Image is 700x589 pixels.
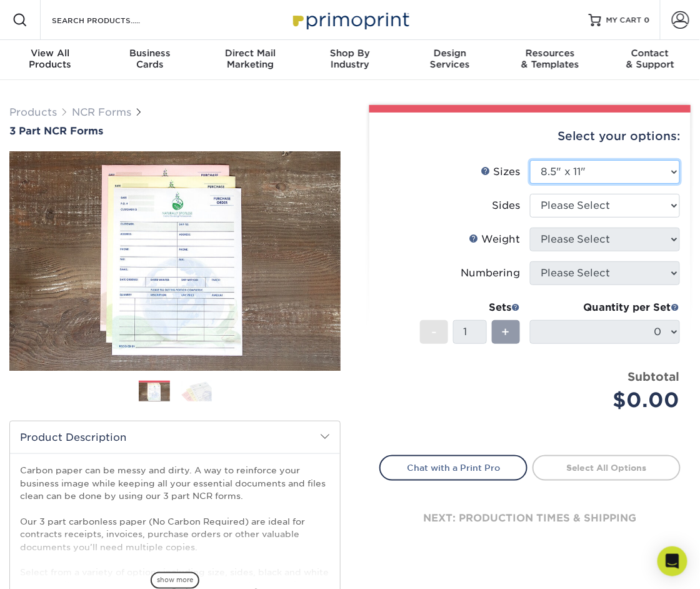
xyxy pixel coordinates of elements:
[400,40,500,80] a: DesignServices
[400,48,500,70] div: Services
[100,48,200,70] div: Cards
[9,125,103,137] span: 3 Part NCR Forms
[600,48,700,59] span: Contact
[500,48,600,59] span: Resources
[151,572,199,589] span: show more
[300,48,400,70] div: Industry
[200,48,300,70] div: Marketing
[200,40,300,80] a: Direct MailMarketing
[606,15,642,26] span: MY CART
[600,48,700,70] div: & Support
[9,147,341,376] img: 3 Part NCR Forms 01
[10,421,340,453] h2: Product Description
[139,381,170,403] img: NCR Forms 01
[51,13,172,28] input: SEARCH PRODUCTS.....
[300,40,400,80] a: Shop ByIndustry
[181,380,212,402] img: NCR Forms 02
[9,125,341,137] a: 3 Part NCR Forms
[500,40,600,80] a: Resources& Templates
[100,48,200,59] span: Business
[300,48,400,59] span: Shop By
[287,6,412,33] img: Primoprint
[400,48,500,59] span: Design
[644,16,650,24] span: 0
[379,455,527,480] a: Chat with a Print Pro
[379,481,681,556] div: next: production times & shipping
[502,323,510,341] span: +
[481,164,520,179] div: Sizes
[600,40,700,80] a: Contact& Support
[469,232,520,247] div: Weight
[539,385,680,415] div: $0.00
[200,48,300,59] span: Direct Mail
[72,106,131,118] a: NCR Forms
[100,40,200,80] a: BusinessCards
[492,198,520,213] div: Sides
[379,113,681,160] div: Select your options:
[628,370,680,383] strong: Subtotal
[657,546,687,576] div: Open Intercom Messenger
[420,300,520,315] div: Sets
[461,266,520,281] div: Numbering
[9,106,57,118] a: Products
[431,323,437,341] span: -
[530,300,680,315] div: Quantity per Set
[532,455,681,480] a: Select All Options
[500,48,600,70] div: & Templates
